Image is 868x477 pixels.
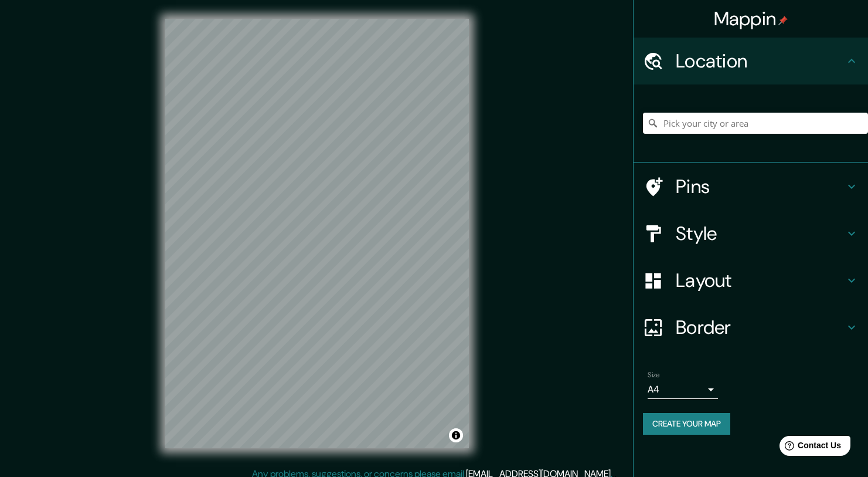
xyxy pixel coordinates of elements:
div: Border [634,304,868,351]
h4: Layout [676,269,845,292]
button: Toggle attribution [449,428,463,442]
input: Pick your city or area [643,113,868,134]
h4: Style [676,222,845,245]
div: Style [634,210,868,257]
label: Size [648,370,660,380]
h4: Pins [676,175,845,198]
div: Layout [634,257,868,304]
h4: Location [676,49,845,73]
canvas: Map [165,19,469,448]
div: A4 [648,380,718,399]
button: Create your map [643,413,730,435]
div: Location [634,38,868,84]
iframe: Help widget launcher [764,431,855,464]
div: Pins [634,163,868,210]
h4: Border [676,316,845,339]
img: pin-icon.png [778,16,788,25]
h4: Mappin [714,7,788,31]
